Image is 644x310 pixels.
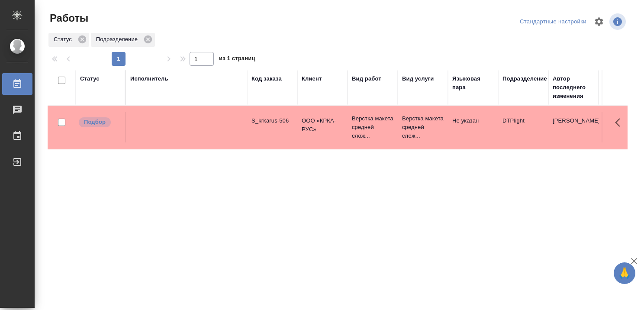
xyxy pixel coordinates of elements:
p: Верстка макета средней слож... [402,114,444,140]
div: Статус [80,74,100,83]
td: [PERSON_NAME] [548,112,599,142]
td: DTPlight [498,112,548,142]
p: Подразделение [96,35,141,44]
button: 🙏 [614,262,635,284]
div: Код заказа [251,74,282,83]
div: Языковая пара [452,74,494,92]
p: Верстка макета средней слож... [352,114,393,140]
div: Автор последнего изменения [553,74,594,100]
div: Статус [48,33,89,47]
div: Можно подбирать исполнителей [78,116,121,128]
div: Исполнитель [130,74,168,83]
div: split button [518,15,589,29]
td: Не указан [448,112,498,142]
span: из 1 страниц [219,53,255,66]
p: ООО «КРКА-РУС» [302,116,343,134]
span: Работы [48,11,88,25]
p: Статус [54,35,75,44]
div: Вид работ [352,74,381,83]
p: Подбор [84,118,106,126]
span: Посмотреть информацию [609,13,628,30]
div: S_krkarus-506 [251,116,293,125]
div: Вид услуги [402,74,434,83]
span: Настроить таблицу [589,11,609,32]
div: Клиент [302,74,322,83]
button: Здесь прячутся важные кнопки [610,112,631,133]
span: 🙏 [617,264,632,282]
div: Подразделение [502,74,547,83]
div: Подразделение [91,33,155,47]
